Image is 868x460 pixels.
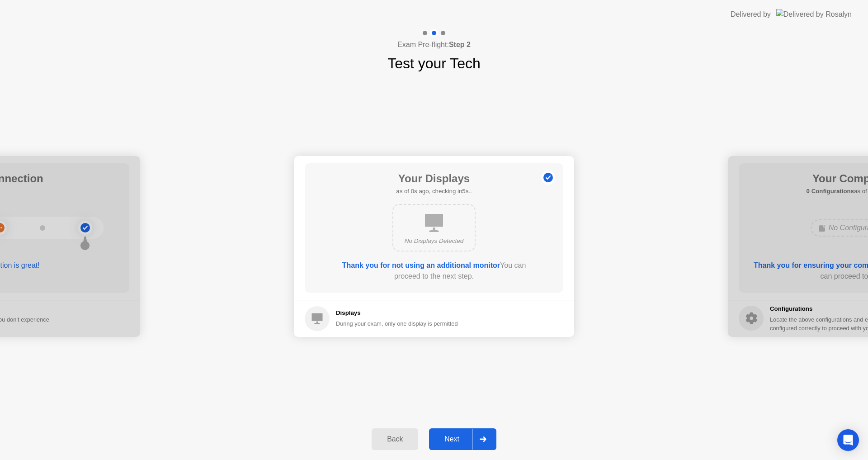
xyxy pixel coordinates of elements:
h1: Test your Tech [387,52,481,74]
h1: Your Displays [396,171,472,187]
button: Back [372,428,418,450]
div: During your exam, only one display is permitted [336,319,458,328]
button: Next [429,428,496,450]
b: Step 2 [449,41,471,48]
div: Next [432,435,472,443]
div: No Displays Detected [401,237,467,246]
h5: as of 0s ago, checking in5s.. [396,187,472,196]
h4: Exam Pre-flight: [397,39,471,50]
div: You can proceed to the next step. [330,260,538,282]
h5: Displays [336,308,458,318]
div: Back [374,435,415,443]
b: Thank you for not using an additional monitor [342,261,500,269]
div: Open Intercom Messenger [837,429,859,451]
img: Delivered by Rosalyn [776,9,852,19]
div: Delivered by [731,9,771,20]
